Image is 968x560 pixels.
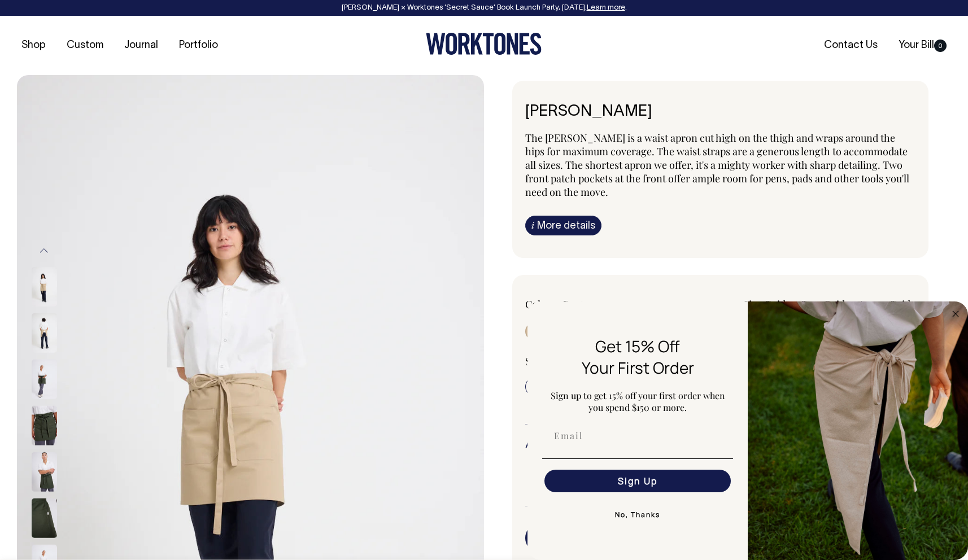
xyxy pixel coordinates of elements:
[587,5,625,11] a: Learn more
[544,425,731,447] input: Email
[11,4,957,12] div: [PERSON_NAME] × Worktones ‘Secret Sauce’ Book Launch Party, [DATE]. .
[525,355,915,368] div: Size
[800,297,850,311] a: Care Guide
[582,357,694,378] span: Your First Order
[525,297,681,311] div: Colour
[525,440,915,452] h6: Add more of this item or any of our other to save
[36,238,53,264] button: Previous
[743,297,791,311] a: Size Guide
[175,36,223,55] a: Portfolio
[32,452,57,491] img: olive
[525,103,915,121] h6: [PERSON_NAME]
[531,219,534,231] span: i
[32,405,57,445] img: olive
[525,377,608,397] input: One Size Fits All
[542,504,733,526] button: No, Thanks
[32,498,57,537] img: olive
[544,470,731,492] button: Sign Up
[527,301,968,560] div: FLYOUT Form
[525,527,541,549] button: -
[525,216,601,235] a: iMore details
[748,301,968,560] img: 5e34ad8f-4f05-4173-92a8-ea475ee49ac9.jpeg
[32,359,57,399] img: olive
[525,461,649,490] input: 5% OFF 25 more to apply
[934,40,947,52] span: 0
[120,36,163,55] a: Journal
[793,297,797,311] span: •
[551,390,725,413] span: Sign up to get 15% off your first order when you spend $150 or more.
[32,313,57,352] img: khaki
[949,307,962,321] button: Close dialog
[17,36,50,55] a: Shop
[525,131,909,199] span: The [PERSON_NAME] is a waist apron cut high on the thigh and wraps around the hips for maximum co...
[595,335,680,357] span: Get 15% Off
[556,297,561,311] span: •
[819,36,882,55] a: Contact Us
[563,297,583,311] label: Rust
[32,266,57,306] img: khaki
[62,36,108,55] a: Custom
[858,297,915,311] a: Apron Guide
[894,36,951,55] a: Your Bill0
[852,297,857,311] span: •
